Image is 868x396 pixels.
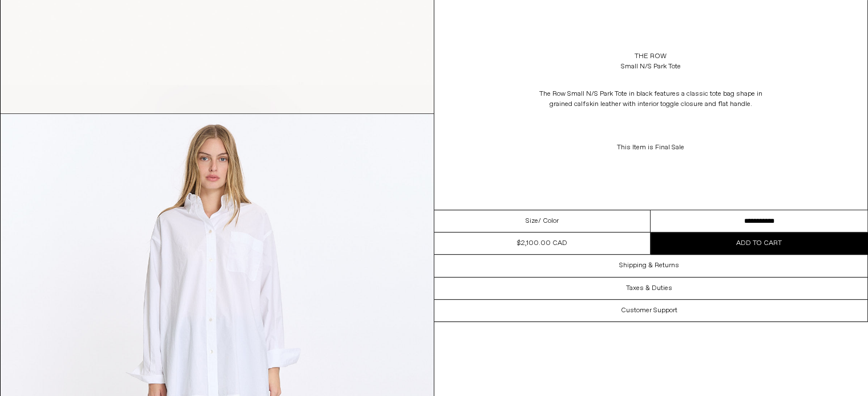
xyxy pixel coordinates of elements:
[617,143,684,152] span: This Item is Final Sale
[536,83,765,115] p: The Row Small N/S Park Tote in black features a c
[621,307,677,315] h3: Customer Support
[626,284,672,292] h3: Taxes & Duties
[517,238,567,248] div: $2,100.00 CAD
[526,216,538,226] span: Size
[635,51,667,62] a: The Row
[736,239,782,248] span: Add to cart
[538,216,559,226] span: / Color
[621,62,681,72] div: Small N/S Park Tote
[619,262,679,270] h3: Shipping & Returns
[651,232,867,254] button: Add to cart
